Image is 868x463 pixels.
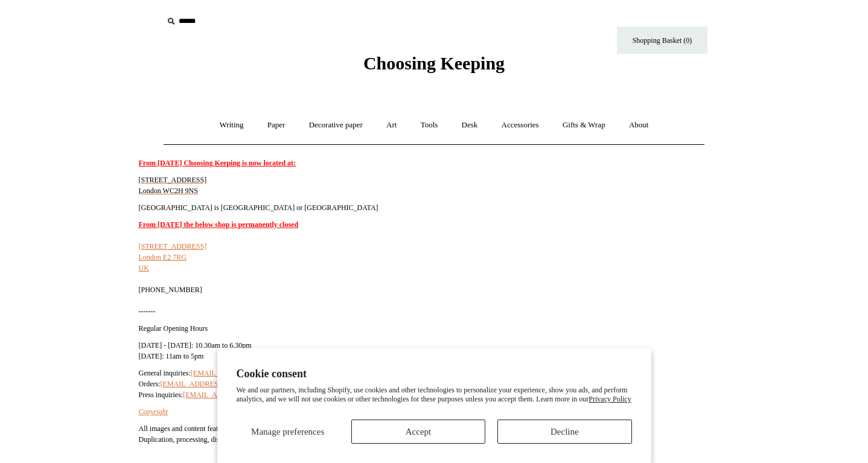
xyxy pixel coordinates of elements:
a: [EMAIL_ADDRESS][DOMAIN_NAME] [191,369,314,377]
u: From [DATE] Choosing Keeping is now located at: [139,159,296,167]
span: [GEOGRAPHIC_DATA] is [GEOGRAPHIC_DATA] or [GEOGRAPHIC_DATA] [139,203,378,212]
span: Choosing Keeping [363,53,505,73]
a: Art [375,109,407,141]
h2: Cookie consent [237,368,632,380]
span: Manage preferences [251,427,324,436]
a: [EMAIL_ADDRESS][DOMAIN_NAME] [183,391,307,399]
a: London E2 7RG [139,253,187,261]
a: Choosing Keeping [363,63,505,71]
a: Accessories [491,109,550,141]
a: Paper [257,109,296,141]
span: [DATE]: 11am to 5pm [139,352,204,360]
a: Copyright [139,407,168,416]
button: Manage preferences [237,420,339,444]
a: Shopping Basket (0) [617,27,707,54]
a: [EMAIL_ADDRESS][DOMAIN_NAME] [161,380,284,388]
a: [STREET_ADDRESS] [139,242,207,251]
a: Writing [209,109,255,141]
a: About [618,109,660,141]
span: [STREET_ADDRESS] London WC2H 9NS [139,176,207,195]
a: Privacy Policy [589,395,631,403]
p: We and our partners, including Shopify, use cookies and other technologies to personalize your ex... [237,386,632,404]
a: UK [139,264,149,272]
p: All images and content featured on this website is property of Choosing Keeping and is subject to... [139,423,706,445]
a: Tools [410,109,449,141]
span: [DATE] - [DATE]: 10.30am to 6.30pm [139,341,252,350]
button: Decline [497,420,631,444]
a: Desk [451,109,489,141]
p: General inquiries: Orders: Press inquiries: [139,368,706,400]
button: Accept [351,420,485,444]
a: Decorative paper [298,109,374,141]
p: Regular Opening Hours [139,323,706,334]
p: [PHONE_NUMBER] ------- [139,219,706,317]
a: [STREET_ADDRESS]London WC2H 9NS [139,176,207,195]
a: Gifts & Wrap [552,109,616,141]
span: From [DATE] the below shop is permanently closed [139,220,299,229]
